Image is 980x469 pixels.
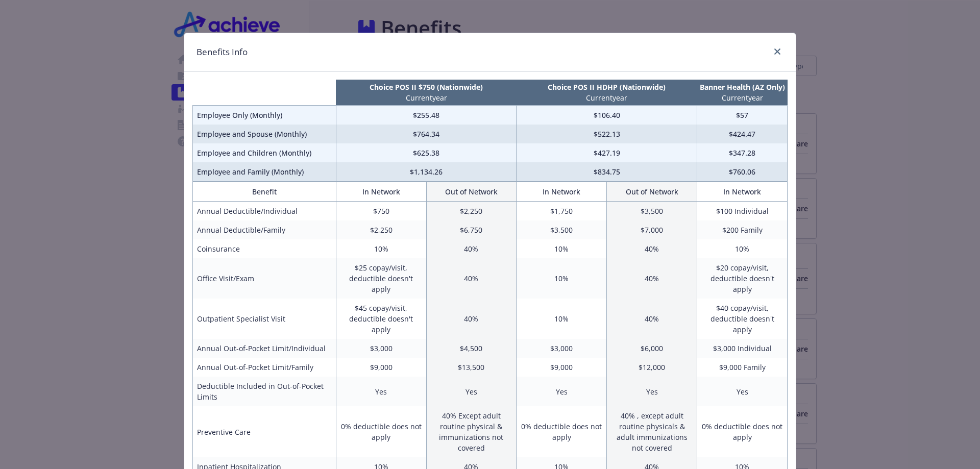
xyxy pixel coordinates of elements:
[193,202,336,221] td: Annual Deductible/Individual
[607,202,697,221] td: $3,500
[697,182,788,202] th: In Network
[697,406,788,457] td: 0% deductible does not apply
[336,220,426,239] td: $2,250
[607,339,697,358] td: $6,000
[336,143,517,162] td: $625.38
[607,358,697,377] td: $12,000
[197,45,248,59] h1: Benefits Info
[517,239,607,258] td: 10%
[697,125,788,143] td: $424.47
[697,377,788,406] td: Yes
[426,377,517,406] td: Yes
[193,339,336,358] td: Annual Out-of-Pocket Limit/Individual
[699,92,786,103] p: Current year
[426,358,517,377] td: $13,500
[517,377,607,406] td: Yes
[336,377,426,406] td: Yes
[697,239,788,258] td: 10%
[517,125,697,143] td: $522.13
[336,258,426,299] td: $25 copay/visit, deductible doesn't apply
[336,358,426,377] td: $9,000
[697,339,788,358] td: $3,000 Individual
[517,106,697,125] td: $106.40
[517,406,607,457] td: 0% deductible does not apply
[426,339,517,358] td: $4,500
[338,92,514,103] p: Current year
[517,339,607,358] td: $3,000
[193,258,336,299] td: Office Visit/Exam
[517,143,697,162] td: $427.19
[517,220,607,239] td: $3,500
[517,258,607,299] td: 10%
[193,106,336,125] td: Employee Only (Monthly)
[426,239,517,258] td: 40%
[336,106,517,125] td: $255.48
[697,143,788,162] td: $347.28
[517,162,697,182] td: $834.75
[517,202,607,221] td: $1,750
[336,339,426,358] td: $3,000
[771,45,783,58] a: close
[697,162,788,182] td: $760.06
[519,92,695,103] p: Current year
[517,299,607,339] td: 10%
[336,239,426,258] td: 10%
[336,162,517,182] td: $1,134.26
[426,406,517,457] td: 40% Except adult routine physical & immunizations not covered
[426,220,517,239] td: $6,750
[426,258,517,299] td: 40%
[607,239,697,258] td: 40%
[607,377,697,406] td: Yes
[607,220,697,239] td: $7,000
[336,299,426,339] td: $45 copay/visit, deductible doesn't apply
[426,182,517,202] th: Out of Network
[336,182,426,202] th: In Network
[519,82,695,92] p: Choice POS II HDHP (Nationwide)
[697,299,788,339] td: $40 copay/visit, deductible doesn't apply
[697,220,788,239] td: $200 Family
[193,377,336,406] td: Deductible Included in Out-of-Pocket Limits
[517,358,607,377] td: $9,000
[338,82,514,92] p: Choice POS II $750 (Nationwide)
[193,239,336,258] td: Coinsurance
[193,125,336,143] td: Employee and Spouse (Monthly)
[336,125,517,143] td: $764.34
[193,182,336,202] th: Benefit
[193,406,336,457] td: Preventive Care
[426,202,517,221] td: $2,250
[193,80,336,106] th: intentionally left blank
[607,406,697,457] td: 40% , except adult routine physicals & adult immunizations not covered
[607,299,697,339] td: 40%
[697,358,788,377] td: $9,000 Family
[336,406,426,457] td: 0% deductible does not apply
[193,143,336,162] td: Employee and Children (Monthly)
[193,358,336,377] td: Annual Out-of-Pocket Limit/Family
[607,258,697,299] td: 40%
[699,82,786,92] p: Banner Health (AZ Only)
[336,202,426,221] td: $750
[193,162,336,182] td: Employee and Family (Monthly)
[193,220,336,239] td: Annual Deductible/Family
[697,106,788,125] td: $57
[697,258,788,299] td: $20 copay/visit, deductible doesn't apply
[193,299,336,339] td: Outpatient Specialist Visit
[607,182,697,202] th: Out of Network
[517,182,607,202] th: In Network
[697,202,788,221] td: $100 Individual
[426,299,517,339] td: 40%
